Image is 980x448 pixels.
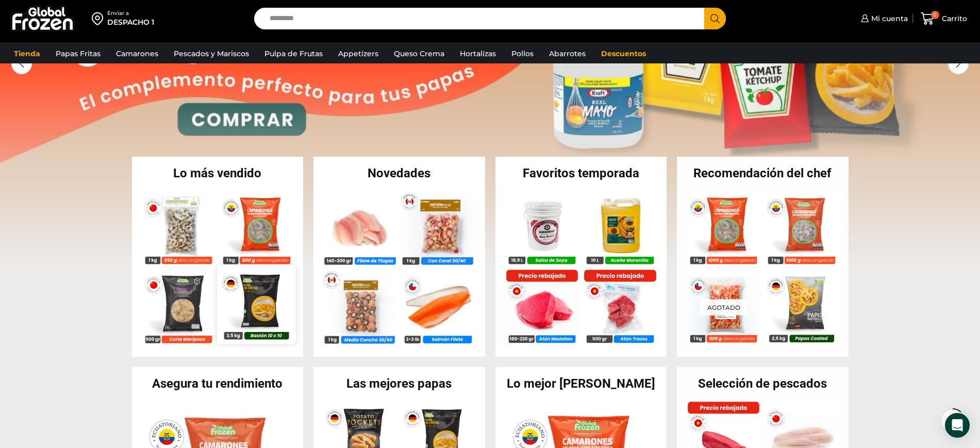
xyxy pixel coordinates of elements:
[700,300,748,316] p: Agotado
[677,167,849,179] h2: Recomendación del chef
[918,7,970,31] a: 0 Carrito
[858,8,908,29] a: Mi cuenta
[313,167,485,179] h2: Novedades
[111,44,163,63] a: Camarones
[945,413,970,438] div: Open Intercom Messenger
[132,377,304,390] h2: Asegura tu rendimiento
[939,13,967,24] span: Carrito
[107,17,154,27] div: DESPACHO 1
[677,377,849,390] h2: Selección de pescados
[51,44,106,63] a: Papas Fritas
[596,44,651,63] a: Descuentos
[704,8,726,29] button: Search button
[495,377,667,390] h2: Lo mejor [PERSON_NAME]
[92,10,107,27] img: address-field-icon.svg
[9,44,45,63] a: Tienda
[259,44,328,63] a: Pulpa de Frutas
[313,377,485,390] h2: Las mejores papas
[544,44,591,63] a: Abarrotes
[389,44,450,63] a: Queso Crema
[506,44,539,63] a: Pollos
[455,44,501,63] a: Hortalizas
[495,167,667,179] h2: Favoritos temporada
[931,11,939,19] span: 0
[107,10,154,17] div: Enviar a
[132,167,304,179] h2: Lo más vendido
[948,54,969,74] div: Next slide
[169,44,254,63] a: Pescados y Mariscos
[11,54,32,74] div: Previous slide
[333,44,384,63] a: Appetizers
[869,13,908,24] span: Mi cuenta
